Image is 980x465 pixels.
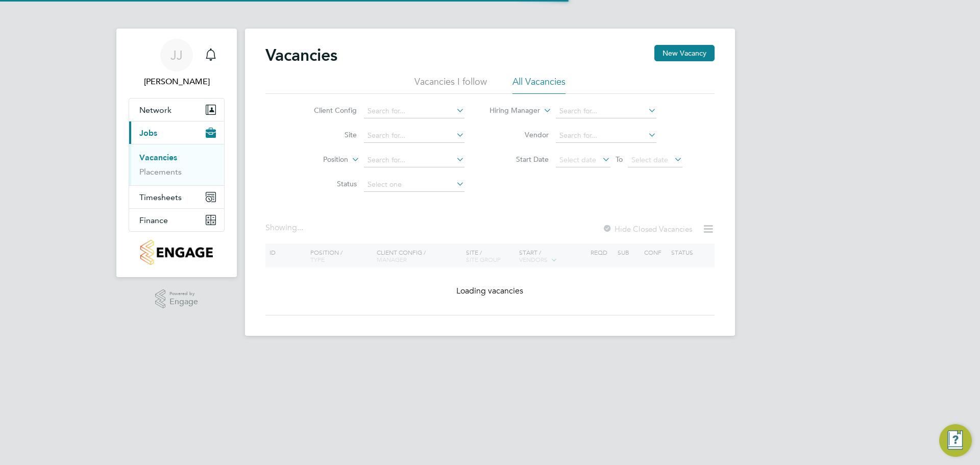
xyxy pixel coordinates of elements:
img: countryside-properties-logo-retina.png [140,240,212,265]
li: Vacancies I follow [414,76,487,94]
span: Timesheets [139,192,182,202]
input: Search for... [556,129,656,143]
input: Select one [364,178,464,192]
button: Engage Resource Center [939,424,972,457]
input: Search for... [364,129,464,143]
button: Network [129,99,224,121]
span: Powered by [169,289,198,298]
button: Finance [129,209,224,231]
button: Timesheets [129,186,224,208]
button: Jobs [129,121,224,144]
span: JJ [170,48,183,62]
li: All Vacancies [512,76,566,94]
button: New Vacancy [654,45,715,61]
div: Jobs [129,144,224,185]
input: Search for... [364,153,464,167]
a: Powered byEngage [155,289,199,309]
nav: Main navigation [116,29,237,277]
label: Vendor [490,130,549,139]
a: JJ[PERSON_NAME] [129,39,225,88]
h2: Vacancies [265,45,337,65]
label: Hide Closed Vacancies [602,224,692,234]
a: Vacancies [139,153,177,162]
div: Showing [265,223,305,233]
a: Placements [139,167,182,177]
span: Jobs [139,128,157,138]
label: Position [289,155,348,165]
span: Select date [631,155,668,164]
a: Go to home page [129,240,225,265]
span: ... [297,223,303,233]
input: Search for... [556,104,656,118]
input: Search for... [364,104,464,118]
span: Network [139,105,171,115]
span: Finance [139,215,168,225]
span: Joshua James [129,76,225,88]
label: Start Date [490,155,549,164]
span: To [612,153,626,166]
span: Engage [169,298,198,306]
label: Status [298,179,357,188]
label: Site [298,130,357,139]
label: Client Config [298,106,357,115]
span: Select date [559,155,596,164]
label: Hiring Manager [481,106,540,116]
